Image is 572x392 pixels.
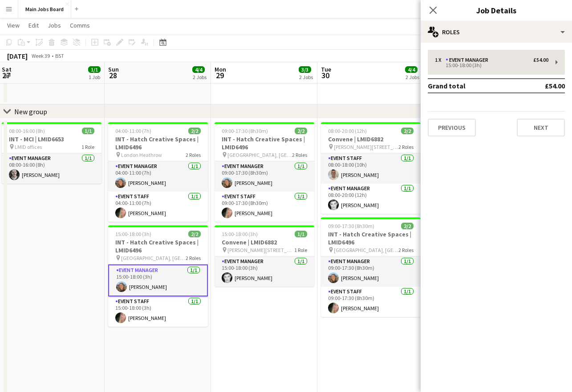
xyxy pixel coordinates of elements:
[108,225,208,327] app-job-card: 15:00-18:00 (3h)2/2INT - Hatch Creative Spaces | LMID6496 [GEOGRAPHIC_DATA], [GEOGRAPHIC_DATA]2 R...
[328,223,374,229] span: 09:00-17:30 (8h30m)
[2,135,101,143] h3: INT - MCI | LMID6653
[215,256,314,287] app-card-role: Event Manager1/115:00-18:00 (3h)[PERSON_NAME]
[2,65,12,73] span: Sat
[186,152,201,158] span: 2 Roles
[108,192,208,222] app-card-role: Event Staff1/104:00-11:00 (7h)[PERSON_NAME]
[82,128,94,134] span: 1/1
[4,20,23,31] a: View
[25,20,42,31] a: Edit
[227,152,292,158] span: [GEOGRAPHIC_DATA], [GEOGRAPHIC_DATA]
[121,255,186,261] span: [GEOGRAPHIC_DATA], [GEOGRAPHIC_DATA]
[115,128,151,134] span: 04:00-11:00 (7h)
[334,247,398,253] span: [GEOGRAPHIC_DATA], [GEOGRAPHIC_DATA]
[294,247,307,253] span: 1 Role
[321,256,421,287] app-card-role: Event Manager1/109:00-17:30 (8h30m)[PERSON_NAME]
[48,21,61,29] span: Jobs
[435,57,446,63] div: 1 x
[2,122,101,184] app-job-card: 08:00-16:00 (8h)1/1INT - MCI | LMID6653 LMID offices1 RoleEvent Manager1/108:00-16:00 (8h)[PERSON...
[215,225,314,287] app-job-card: 15:00-18:00 (3h)1/1Convene | LMID6882 [PERSON_NAME][STREET_ADDRESS]1 RoleEvent Manager1/115:00-18...
[222,128,268,134] span: 09:00-17:30 (8h30m)
[299,66,311,73] span: 3/3
[321,184,421,214] app-card-role: Event Manager1/108:00-20:00 (12h)[PERSON_NAME]
[186,255,201,261] span: 2 Roles
[321,230,421,246] h3: INT - Hatch Creative Spaces | LMID6496
[321,217,421,317] app-job-card: 09:00-17:30 (8h30m)2/2INT - Hatch Creative Spaces | LMID6496 [GEOGRAPHIC_DATA], [GEOGRAPHIC_DATA]...
[213,70,226,80] span: 29
[227,247,294,253] span: [PERSON_NAME][STREET_ADDRESS]
[295,231,307,237] span: 1/1
[108,264,208,296] app-card-role: Event Manager1/115:00-18:00 (3h)[PERSON_NAME]
[108,296,208,327] app-card-role: Event Staff1/115:00-18:00 (3h)[PERSON_NAME]
[406,74,419,80] div: 2 Jobs
[421,21,572,43] div: Roles
[401,128,414,134] span: 2/2
[215,122,314,222] app-job-card: 09:00-17:30 (8h30m)2/2INT - Hatch Creative Spaces | LMID6496 [GEOGRAPHIC_DATA], [GEOGRAPHIC_DATA]...
[7,21,20,29] span: View
[55,52,64,59] div: BST
[15,144,42,150] span: LMID offices
[321,135,421,143] h3: Convene | LMID6882
[517,119,565,136] button: Next
[292,152,307,158] span: 2 Roles
[70,21,90,29] span: Comms
[428,119,476,136] button: Previous
[446,57,492,63] div: Event Manager
[108,161,208,192] app-card-role: Event Manager1/104:00-11:00 (7h)[PERSON_NAME]
[66,20,93,31] a: Comms
[398,144,414,150] span: 2 Roles
[0,70,12,80] span: 27
[401,223,414,229] span: 2/2
[215,65,226,73] span: Mon
[321,287,421,317] app-card-role: Event Staff1/109:00-17:30 (8h30m)[PERSON_NAME]
[108,238,208,254] h3: INT - Hatch Creative Spaces | LMID6496
[89,74,100,80] div: 1 Job
[108,122,208,222] app-job-card: 04:00-11:00 (7h)2/2INT - Hatch Creative Spaces | LMID6496 London Heathrow2 RolesEvent Manager1/10...
[295,128,307,134] span: 2/2
[215,192,314,222] app-card-role: Event Staff1/109:00-17:30 (8h30m)[PERSON_NAME]
[428,79,517,93] td: Grand total
[115,231,151,237] span: 15:00-18:00 (3h)
[398,247,414,253] span: 2 Roles
[28,21,39,29] span: Edit
[321,65,331,73] span: Tue
[44,20,65,31] a: Jobs
[7,52,28,60] div: [DATE]
[107,70,119,80] span: 28
[321,153,421,184] app-card-role: Event Staff1/108:00-18:00 (10h)[PERSON_NAME]
[222,231,258,237] span: 15:00-18:00 (3h)
[108,135,208,151] h3: INT - Hatch Creative Spaces | LMID6496
[192,66,205,73] span: 4/4
[215,161,314,192] app-card-role: Event Manager1/109:00-17:30 (8h30m)[PERSON_NAME]
[421,4,572,16] h3: Job Details
[405,66,418,73] span: 4/4
[188,128,201,134] span: 2/2
[328,128,367,134] span: 08:00-20:00 (12h)
[121,152,162,158] span: London Heathrow
[81,144,94,150] span: 1 Role
[29,52,52,59] span: Week 39
[193,74,207,80] div: 2 Jobs
[320,70,331,80] span: 30
[18,0,71,18] button: Main Jobs Board
[9,128,45,134] span: 08:00-16:00 (8h)
[299,74,313,80] div: 2 Jobs
[88,66,101,73] span: 1/1
[517,79,565,93] td: £54.00
[533,57,548,63] div: £54.00
[435,63,548,68] div: 15:00-18:00 (3h)
[2,153,101,184] app-card-role: Event Manager1/108:00-16:00 (8h)[PERSON_NAME]
[188,231,201,237] span: 2/2
[334,144,398,150] span: [PERSON_NAME][STREET_ADDRESS]
[215,135,314,151] h3: INT - Hatch Creative Spaces | LMID6496
[14,107,47,116] div: New group
[215,238,314,246] h3: Convene | LMID6882
[321,122,421,214] app-job-card: 08:00-20:00 (12h)2/2Convene | LMID6882 [PERSON_NAME][STREET_ADDRESS]2 RolesEvent Staff1/108:00-18...
[108,65,119,73] span: Sun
